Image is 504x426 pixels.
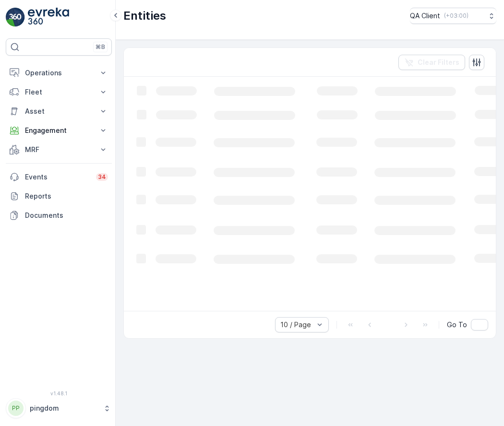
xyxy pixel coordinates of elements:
[6,398,112,418] button: PPpingdom
[447,320,467,330] span: Go To
[6,167,112,187] a: Events34
[6,206,112,225] a: Documents
[30,403,98,413] p: pingdom
[6,83,112,102] button: Fleet
[25,87,93,97] p: Fleet
[25,191,108,201] p: Reports
[6,140,112,159] button: MRF
[6,102,112,121] button: Asset
[96,43,105,51] p: ⌘B
[25,126,93,135] p: Engagement
[6,63,112,83] button: Operations
[6,121,112,140] button: Engagement
[98,173,106,181] p: 34
[410,8,496,24] button: QA Client(+03:00)
[25,106,93,116] p: Asset
[25,211,108,220] p: Documents
[418,58,459,67] p: Clear Filters
[123,8,166,24] p: Entities
[28,8,69,27] img: logo_light-DOdMpM7g.png
[25,145,93,154] p: MRF
[410,11,440,21] p: QA Client
[25,68,93,78] p: Operations
[8,401,24,416] div: PP
[6,187,112,206] a: Reports
[6,8,25,27] img: logo
[25,172,90,182] p: Events
[444,12,468,20] p: ( +03:00 )
[6,390,112,396] span: v 1.48.1
[398,55,465,70] button: Clear Filters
